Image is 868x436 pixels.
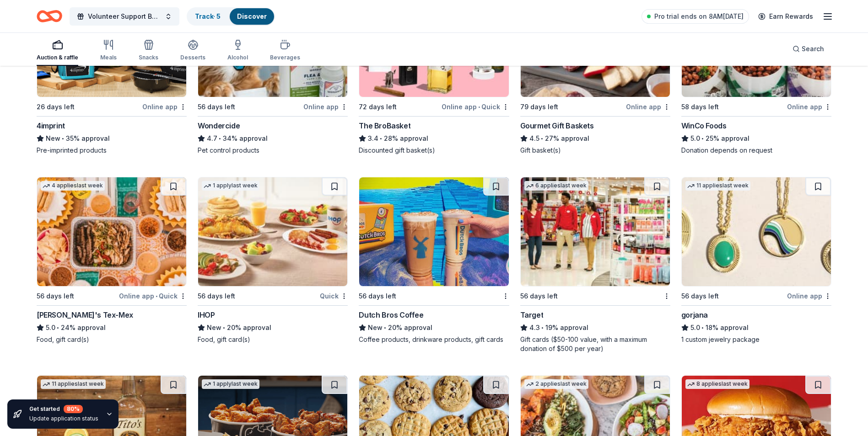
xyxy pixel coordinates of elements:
span: • [541,324,544,331]
span: • [541,135,543,142]
img: Image for IHOP [198,177,347,286]
span: Pro trial ends on 8AM[DATE] [654,11,744,22]
div: 1 apply last week [202,181,259,191]
div: 56 days left [681,291,719,302]
span: New [46,133,60,144]
div: Get started [29,405,98,413]
span: 3.4 [368,133,378,144]
div: Online app [303,101,348,112]
div: 4 applies last week [41,181,105,191]
span: • [701,324,704,331]
div: Donation depends on request [681,146,831,155]
a: Image for Target6 applieslast week56 days leftTarget4.3•19% approvalGift cards ($50-100 value, wi... [520,177,670,353]
div: Online app [787,290,831,302]
div: 8 applies last week [685,379,749,389]
span: • [223,324,226,331]
div: The BroBasket [359,120,410,131]
div: Online app [787,101,831,112]
a: Pro trial ends on 8AM[DATE] [642,9,749,24]
div: WinCo Foods [681,120,727,131]
span: Volunteer Support Banquet [88,11,161,22]
div: Online app Quick [119,290,187,302]
span: • [380,135,383,142]
div: Online app Quick [442,101,509,112]
div: Online app [626,101,670,112]
div: 24% approval [37,322,187,333]
span: • [384,324,387,331]
span: Search [802,43,824,54]
button: Search [785,40,831,58]
button: Alcohol [227,36,248,66]
button: Meals [100,36,117,66]
span: • [219,135,221,142]
div: [PERSON_NAME]'s Tex-Mex [37,309,133,320]
div: Dutch Bros Coffee [359,309,423,320]
div: Food, gift card(s) [198,335,348,344]
div: 20% approval [198,322,348,333]
a: Discover [237,12,267,20]
div: 27% approval [520,133,670,144]
div: 56 days left [198,291,235,302]
button: Volunteer Support Banquet [70,7,179,26]
div: 4imprint [37,120,65,131]
div: 72 days left [359,101,397,112]
div: 1 custom jewelry package [681,335,831,344]
img: Image for Chuy's Tex-Mex [37,177,186,286]
a: Earn Rewards [753,8,819,25]
div: 56 days left [37,291,74,302]
div: Food, gift card(s) [37,335,187,344]
div: Wondercide [198,120,240,131]
div: Discounted gift basket(s) [359,146,509,155]
div: 80 % [64,405,83,413]
a: Image for Chuy's Tex-Mex4 applieslast week56 days leftOnline app•Quick[PERSON_NAME]'s Tex-Mex5.0•... [37,177,187,344]
span: • [62,135,64,142]
div: 56 days left [198,101,235,112]
div: 34% approval [198,133,348,144]
span: • [57,324,59,331]
div: IHOP [198,309,215,320]
div: 28% approval [359,133,509,144]
span: New [207,322,221,333]
img: Image for Dutch Bros Coffee [359,177,508,286]
div: Gourmet Gift Baskets [520,120,594,131]
span: 4.7 [207,133,217,144]
div: 79 days left [520,101,558,112]
div: Coffee products, drinkware products, gift cards [359,335,509,344]
div: Desserts [180,54,205,61]
span: New [368,322,383,333]
button: Snacks [139,36,158,66]
div: 20% approval [359,322,509,333]
a: Track· 5 [195,12,221,20]
div: Gift basket(s) [520,146,670,155]
div: Meals [100,54,117,61]
span: 5.0 [690,322,700,333]
div: Gift cards ($50-100 value, with a maximum donation of $500 per year) [520,335,670,353]
div: 11 applies last week [685,181,750,191]
button: Track· 5Discover [187,7,275,26]
div: Alcohol [227,54,248,61]
div: 6 applies last week [524,181,588,191]
div: 11 applies last week [41,379,106,389]
div: Online app [142,101,187,112]
div: 18% approval [681,322,831,333]
button: Desserts [180,36,205,66]
span: 4.5 [529,133,539,144]
div: Auction & raffle [37,54,78,61]
button: Beverages [270,36,300,66]
span: 4.3 [529,322,540,333]
div: gorjana [681,309,708,320]
div: Update application status [29,415,98,422]
div: 58 days left [681,101,719,112]
span: • [156,292,157,300]
div: Pre-imprinted products [37,146,187,155]
div: 56 days left [520,291,558,302]
div: Pet control products [198,146,348,155]
span: 5.0 [46,322,55,333]
div: 35% approval [37,133,187,144]
div: Quick [320,290,348,302]
div: 2 applies last week [524,379,588,389]
a: Image for IHOP1 applylast week56 days leftQuickIHOPNew•20% approvalFood, gift card(s) [198,177,348,344]
div: Beverages [270,54,300,61]
div: 26 days left [37,101,75,112]
span: • [478,103,480,111]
